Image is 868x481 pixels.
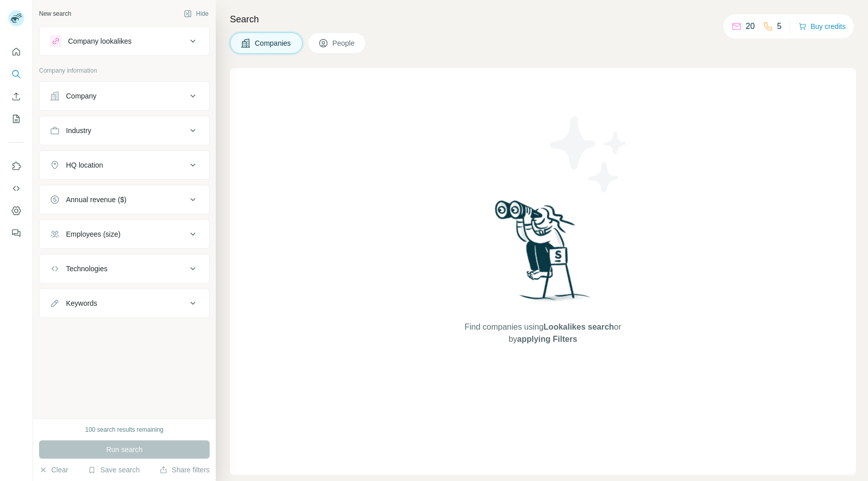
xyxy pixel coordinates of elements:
button: Share filters [159,465,210,475]
button: Save search [88,465,140,475]
div: Industry [66,125,91,136]
button: Search [8,65,24,83]
div: Annual revenue ($) [66,195,126,205]
span: Companies [255,38,292,48]
div: New search [39,9,71,18]
button: Technologies [40,256,209,281]
button: Industry [40,118,209,143]
button: Feedback [8,224,24,242]
div: Company [66,91,96,101]
p: 5 [777,20,782,33]
p: Company information [39,66,210,75]
button: Use Surfe API [8,179,24,198]
button: Dashboard [8,202,24,220]
button: Quick start [8,43,24,61]
div: Keywords [66,298,97,308]
button: Buy credits [798,19,846,34]
button: Clear [39,465,68,475]
img: Surfe Illustration - Woman searching with binoculars [490,198,596,311]
div: 100 search results remaining [85,425,163,434]
button: Company lookalikes [40,29,209,53]
button: Annual revenue ($) [40,187,209,212]
span: Find companies using or by [461,321,624,345]
button: My lists [8,110,24,128]
p: 20 [746,20,755,33]
h4: Search [230,12,856,26]
button: Company [40,84,209,108]
span: Lookalikes search [544,323,614,331]
div: Employees (size) [66,229,120,239]
button: Enrich CSV [8,87,24,106]
button: Hide [177,6,216,21]
button: HQ location [40,153,209,177]
img: Surfe Illustration - Stars [543,109,635,200]
div: HQ location [66,160,103,170]
span: People [332,38,356,48]
div: Company lookalikes [68,36,131,46]
div: Technologies [66,264,108,274]
button: Employees (size) [40,222,209,246]
span: applying Filters [517,335,577,343]
button: Keywords [40,291,209,315]
button: Use Surfe on LinkedIn [8,157,24,175]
